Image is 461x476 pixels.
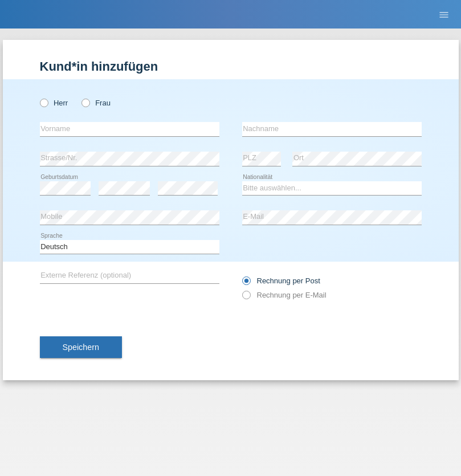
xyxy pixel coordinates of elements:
button: Speichern [40,336,122,358]
input: Frau [81,99,89,106]
label: Rechnung per E-Mail [242,291,327,299]
label: Frau [81,99,111,107]
a: menu [433,11,455,18]
h1: Kund*in hinzufügen [40,59,422,74]
label: Herr [40,99,68,107]
input: Rechnung per E-Mail [242,291,250,305]
input: Herr [40,99,47,106]
i: menu [438,9,450,21]
span: Speichern [63,343,99,352]
input: Rechnung per Post [242,276,250,291]
label: Rechnung per Post [242,276,320,285]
